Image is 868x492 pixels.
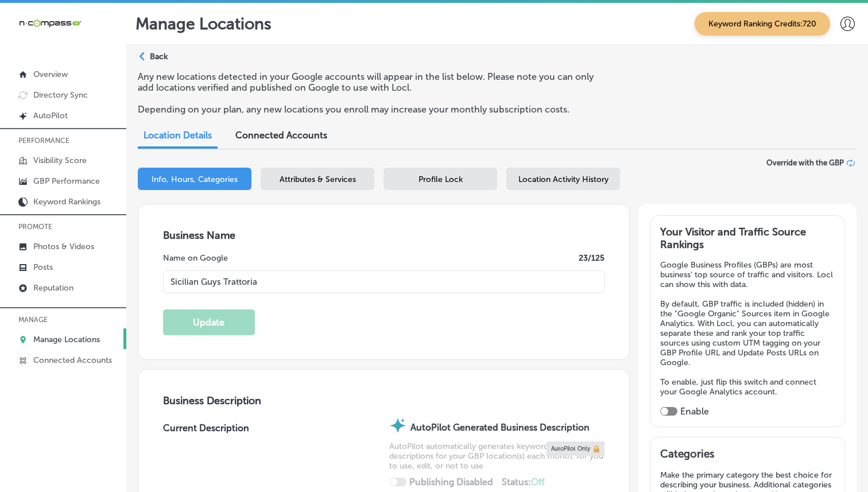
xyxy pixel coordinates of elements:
[410,422,590,433] strong: AutoPilot Generated Business Description
[235,130,327,141] span: Connected Accounts
[33,242,94,251] p: Photos & Videos
[138,104,605,115] p: Depending on your plan, any new locations you enroll may increase your monthly subscription costs.
[33,262,53,272] p: Posts
[660,447,835,464] h3: Categories
[280,175,356,184] span: Attributes & Services
[135,14,272,33] p: Manage Locations
[660,226,835,251] h3: Your Visitor and Traffic Source Rankings
[152,175,238,184] span: Info, Hours, Categories
[389,417,406,434] img: autopilot-icon
[138,71,605,93] p: Any new locations detected in your Google accounts will appear in the list below. Please note you...
[680,406,709,417] label: Enable
[33,355,112,365] p: Connected Accounts
[33,197,100,207] p: Keyword Rankings
[660,377,835,397] p: To enable, just flip this switch and connect your Google Analytics account.
[418,175,463,184] span: Profile Lock
[518,175,609,184] span: Location Activity History
[163,253,228,263] label: Name on Google
[33,283,73,293] p: Reputation
[163,394,604,407] h3: Business Description
[33,176,100,186] p: GBP Performance
[33,156,87,165] p: Visibility Score
[18,18,82,29] img: 660ab0bf-5cc7-4cb8-ba1c-48b5ae0f18e60NCTV_CLogo_TV_Black_-500x88.png
[766,158,844,167] span: Override with the GBP
[33,69,68,79] p: Overview
[163,309,255,335] button: Update
[33,90,88,100] p: Directory Sync
[660,299,835,367] p: By default, GBP traffic is included (hidden) in the "Google Organic" Sources item in Google Analy...
[33,111,68,121] p: AutoPilot
[660,260,835,289] p: Google Business Profiles (GBPs) are most business' top source of traffic and visitors. Locl can s...
[150,52,168,61] p: Back
[163,229,604,242] h3: Business Name
[163,270,604,293] input: Enter Location Name
[33,335,100,344] p: Manage Locations
[695,12,830,36] span: Keyword Ranking Credits: 720
[144,130,212,141] span: Location Details
[579,253,604,263] label: 23 /125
